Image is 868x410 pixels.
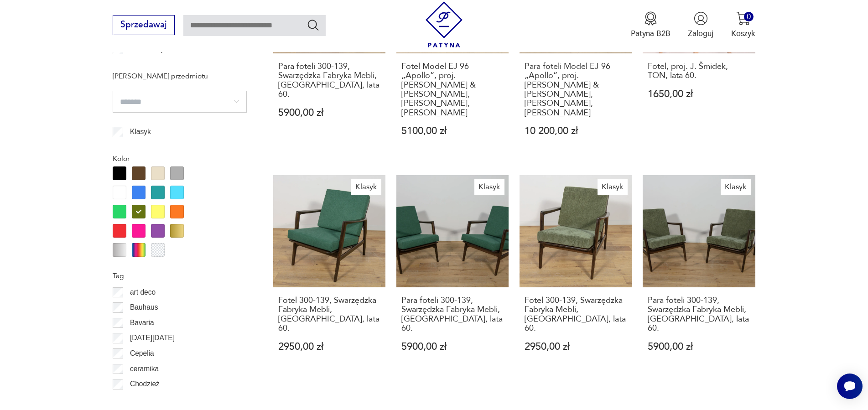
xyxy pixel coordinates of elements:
[130,301,158,313] p: Bauhaus
[731,28,755,39] p: Koszyk
[744,12,754,21] div: 0
[401,62,504,118] h3: Fotel Model EJ 96 „Apollo”, proj. [PERSON_NAME] & [PERSON_NAME], [PERSON_NAME], [PERSON_NAME]
[631,11,670,39] a: Ikona medaluPatyna B2B
[130,126,151,138] p: Klasyk
[130,348,154,359] p: Cepelia
[694,11,708,26] img: Ikonka użytkownika
[525,342,627,352] p: 2950,00 zł
[837,374,863,399] iframe: Smartsupp widget button
[648,296,750,333] h3: Para foteli 300-139, Swarzędzka Fabryka Mebli, [GEOGRAPHIC_DATA], lata 60.
[736,11,750,26] img: Ikona koszyka
[643,175,755,373] a: KlasykPara foteli 300-139, Swarzędzka Fabryka Mebli, Polska, lata 60.Para foteli 300-139, Swarzęd...
[130,363,159,375] p: ceramika
[307,18,320,31] button: Szukaj
[648,342,750,352] p: 5900,00 zł
[273,175,385,373] a: KlasykFotel 300-139, Swarzędzka Fabryka Mebli, Polska, lata 60.Fotel 300-139, Swarzędzka Fabryka ...
[113,270,247,282] p: Tag
[401,126,504,136] p: 5100,00 zł
[401,296,504,333] h3: Para foteli 300-139, Swarzędzka Fabryka Mebli, [GEOGRAPHIC_DATA], lata 60.
[113,153,247,165] p: Kolor
[648,89,750,99] p: 1650,00 zł
[648,62,750,81] h3: Fotel, proj. J. Šmidek, TON, lata 60.
[130,332,175,344] p: [DATE][DATE]
[644,11,658,26] img: Ikona medalu
[130,317,154,329] p: Bavaria
[688,11,713,39] button: Zaloguj
[631,11,670,39] button: Patyna B2B
[113,15,174,35] button: Sprzedawaj
[278,296,381,333] h3: Fotel 300-139, Swarzędzka Fabryka Mebli, [GEOGRAPHIC_DATA], lata 60.
[130,378,160,390] p: Chodzież
[278,62,381,99] h3: Para foteli 300-139, Swarzędzka Fabryka Mebli, [GEOGRAPHIC_DATA], lata 60.
[421,1,467,47] img: Patyna - sklep z meblami i dekoracjami vintage
[688,28,713,39] p: Zaloguj
[278,342,381,352] p: 2950,00 zł
[525,296,627,333] h3: Fotel 300-139, Swarzędzka Fabryka Mebli, [GEOGRAPHIC_DATA], lata 60.
[113,22,174,29] a: Sprzedawaj
[731,11,755,39] button: 0Koszyk
[113,70,247,82] p: [PERSON_NAME] przedmiotu
[525,126,627,136] p: 10 200,00 zł
[520,175,632,373] a: KlasykFotel 300-139, Swarzędzka Fabryka Mebli, Polska, lata 60.Fotel 300-139, Swarzędzka Fabryka ...
[130,286,156,298] p: art deco
[631,28,670,39] p: Patyna B2B
[401,342,504,352] p: 5900,00 zł
[396,175,509,373] a: KlasykPara foteli 300-139, Swarzędzka Fabryka Mebli, Polska, lata 60.Para foteli 300-139, Swarzęd...
[278,108,381,118] p: 5900,00 zł
[130,394,157,405] p: Ćmielów
[525,62,627,118] h3: Para foteli Model EJ 96 „Apollo”, proj. [PERSON_NAME] & [PERSON_NAME], [PERSON_NAME], [PERSON_NAME]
